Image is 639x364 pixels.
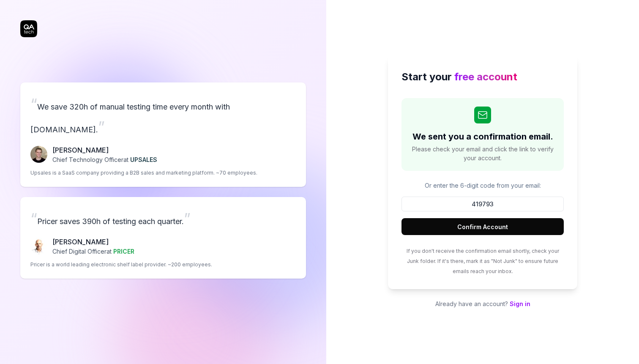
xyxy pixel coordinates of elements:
[30,169,257,177] p: Upsales is a SaaS company providing a B2B sales and marketing platform. ~70 employees.
[52,145,157,155] p: [PERSON_NAME]
[30,207,296,230] p: Pricer saves 390h of testing each quarter.
[30,93,296,138] p: We save 320h of manual testing time every month with [DOMAIN_NAME].
[30,95,37,113] span: “
[388,299,577,308] p: Already have an account?
[113,248,134,255] span: PRICER
[20,197,306,279] a: “Pricer saves 390h of testing each quarter.”Chris Chalkitis[PERSON_NAME]Chief Digital Officerat P...
[52,237,134,247] p: [PERSON_NAME]
[184,209,191,228] span: ”
[20,82,306,187] a: “We save 320h of manual testing time every month with [DOMAIN_NAME].”Fredrik Seidl[PERSON_NAME]Ch...
[401,181,564,190] p: Or enter the 6-digit code from your email:
[410,145,555,162] span: Please check your email and click the link to verify your account.
[401,69,564,85] h2: Start your
[401,218,564,235] button: Confirm Account
[30,261,212,268] p: Pricer is a world leading electronic shelf label provider. ~200 employees.
[52,155,157,164] p: Chief Technology Officer at
[30,146,47,163] img: Fredrik Seidl
[407,248,559,274] span: If you don't receive the confirmation email shortly, check your Junk folder. If it's there, mark ...
[52,247,134,256] p: Chief Digital Officer at
[98,118,105,136] span: ”
[454,71,517,83] span: free account
[412,130,553,143] h2: We sent you a confirmation email.
[30,209,37,228] span: “
[30,238,47,255] img: Chris Chalkitis
[130,156,157,163] span: UPSALES
[510,300,530,307] a: Sign in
